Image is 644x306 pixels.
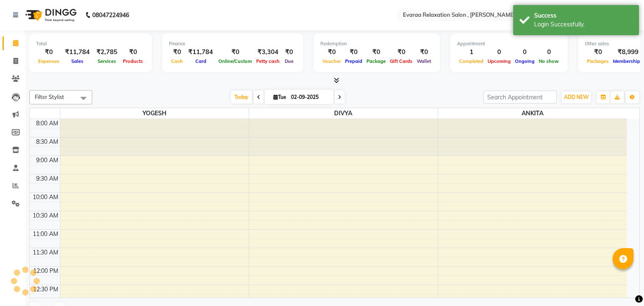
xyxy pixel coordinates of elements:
div: ₹11,784 [185,47,216,57]
input: 2025-09-02 [288,91,330,104]
span: Packages [585,58,611,64]
span: Products [121,58,145,64]
div: 8:30 AM [34,137,60,146]
div: 1 [457,47,486,57]
span: Upcoming [486,58,513,64]
span: Completed [457,58,486,64]
span: ADD NEW [564,94,589,100]
span: No show [537,58,561,64]
div: 0 [537,47,561,57]
span: Services [96,58,118,64]
div: ₹11,784 [62,47,93,57]
div: 9:30 AM [34,174,60,183]
span: ANKITA [438,108,627,119]
span: Voucher [320,58,343,64]
div: ₹3,304 [254,47,282,57]
span: Card [193,58,208,64]
span: Today [231,91,252,104]
div: ₹0 [216,47,254,57]
div: ₹0 [343,47,364,57]
span: Prepaid [343,58,364,64]
div: 9:00 AM [34,156,60,165]
div: ₹0 [388,47,415,57]
div: 12:00 PM [31,267,60,275]
div: ₹0 [320,47,343,57]
input: Search Appointment [483,91,557,104]
div: ₹0 [364,47,388,57]
div: 0 [513,47,537,57]
div: 8:00 AM [34,119,60,128]
img: logo [21,3,79,27]
div: 0 [486,47,513,57]
span: Expenses [36,58,62,64]
span: Ongoing [513,58,537,64]
span: Sales [69,58,86,64]
div: Login Successfully. [534,20,633,29]
span: Package [364,58,388,64]
div: 11:30 AM [31,248,60,257]
div: 12:30 PM [31,285,60,294]
div: ₹2,785 [93,47,121,57]
span: Gift Cards [388,58,415,64]
span: Cash [169,58,185,64]
div: 11:00 AM [31,230,60,239]
div: Finance [169,40,296,47]
div: 10:00 AM [31,193,60,202]
div: Success [534,11,633,20]
b: 08047224946 [92,3,129,27]
span: Tue [271,94,288,100]
span: Filter Stylist [35,93,64,100]
span: YOGESH [60,108,249,119]
div: Redemption [320,40,433,47]
div: ₹0 [585,47,611,57]
div: ₹0 [36,47,62,57]
div: ₹0 [415,47,433,57]
span: DIVYA [249,108,438,119]
div: 10:30 AM [31,211,60,220]
div: ₹0 [169,47,185,57]
span: Due [283,58,296,64]
div: ₹0 [121,47,145,57]
span: Online/Custom [216,58,254,64]
div: Appointment [457,40,561,47]
div: Total [36,40,145,47]
span: Petty cash [254,58,282,64]
button: ADD NEW [562,91,591,103]
span: Wallet [415,58,433,64]
div: ₹0 [282,47,296,57]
